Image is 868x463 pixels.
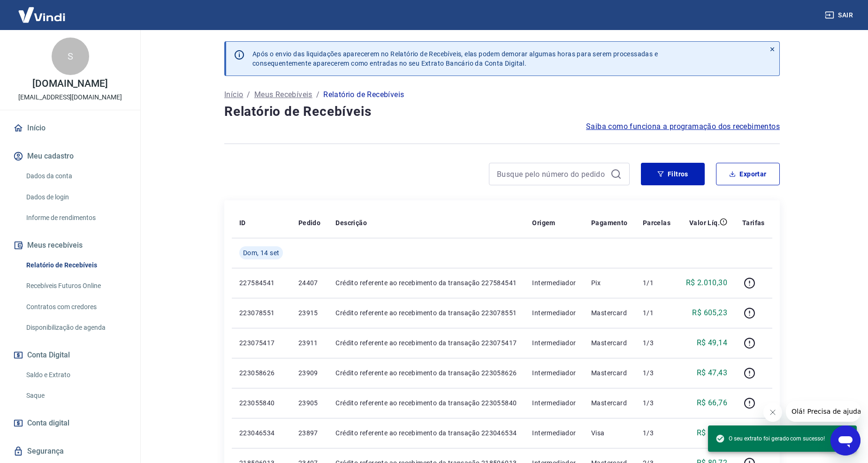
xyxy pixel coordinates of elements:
p: 1/3 [643,398,670,408]
p: Mastercard [591,368,628,378]
iframe: Fechar mensagem [763,403,782,422]
a: Conta digital [11,413,129,433]
p: R$ 605,23 [692,307,727,319]
p: Crédito referente ao recebimento da transação 223055840 [335,398,517,408]
button: Conta Digital [11,345,129,365]
p: Origem [532,218,555,228]
p: 223046534 [239,428,283,438]
p: Mastercard [591,398,628,408]
p: 23915 [298,308,321,318]
p: Crédito referente ao recebimento da transação 223046534 [335,428,517,438]
p: 23905 [298,398,321,408]
p: / [316,89,320,100]
a: Dados de login [23,188,129,207]
p: Tarifas [742,218,765,228]
p: 23897 [298,428,321,438]
div: S [52,38,89,75]
a: Saldo e Extrato [23,365,129,385]
button: Filtros [641,163,705,185]
p: Pix [591,278,628,288]
p: [DOMAIN_NAME] [32,79,108,89]
p: Pagamento [591,218,628,228]
a: Informe de rendimentos [23,208,129,228]
input: Busque pelo número do pedido [497,167,607,181]
p: Crédito referente ao recebimento da transação 223075417 [335,338,517,348]
p: / [247,89,250,100]
p: Mastercard [591,308,628,318]
p: Intermediador [532,308,576,318]
p: 223075417 [239,338,283,348]
a: Segurança [11,441,129,462]
p: 223078551 [239,308,283,318]
p: 223055840 [239,398,283,408]
p: R$ 66,76 [697,397,727,409]
p: Visa [591,428,628,438]
iframe: Mensagem da empresa [786,401,860,422]
p: R$ 41,42 [697,427,727,439]
button: Meus recebíveis [11,235,129,256]
a: Início [224,89,243,100]
p: [EMAIL_ADDRESS][DOMAIN_NAME] [18,92,122,102]
button: Meu cadastro [11,146,129,167]
p: Após o envio das liquidações aparecerem no Relatório de Recebíveis, elas podem demorar algumas ho... [252,49,658,68]
p: Intermediador [532,428,576,438]
p: 223058626 [239,368,283,378]
a: Saiba como funciona a programação dos recebimentos [586,121,780,132]
p: Valor Líq. [689,218,720,228]
button: Exportar [716,163,780,185]
p: 1/3 [643,368,670,378]
p: R$ 2.010,30 [686,277,727,288]
a: Dados da conta [23,167,129,186]
p: 24407 [298,278,321,288]
p: 1/1 [643,308,670,318]
a: Relatório de Recebíveis [23,256,129,275]
span: Olá! Precisa de ajuda? [6,7,79,14]
p: ID [239,218,246,228]
img: Vindi [11,0,72,29]
p: Relatório de Recebíveis [323,89,404,100]
a: Meus Recebíveis [254,89,312,100]
p: 1/1 [643,278,670,288]
p: 23909 [298,368,321,378]
p: Crédito referente ao recebimento da transação 227584541 [335,278,517,288]
p: Crédito referente ao recebimento da transação 223058626 [335,368,517,378]
p: R$ 47,43 [697,367,727,379]
p: Descrição [335,218,367,228]
p: Parcelas [643,218,670,228]
p: 227584541 [239,278,283,288]
p: Crédito referente ao recebimento da transação 223078551 [335,308,517,318]
a: Disponibilização de agenda [23,318,129,337]
p: Intermediador [532,368,576,378]
a: Início [11,118,129,138]
span: O seu extrato foi gerado com sucesso! [716,434,825,443]
a: Saque [23,386,129,405]
p: Pedido [298,218,320,228]
iframe: Botão para abrir a janela de mensagens [830,425,860,455]
p: Intermediador [532,398,576,408]
span: Dom, 14 set [243,248,279,258]
p: Intermediador [532,338,576,348]
a: Contratos com credores [23,297,129,317]
p: 1/3 [643,338,670,348]
h4: Relatório de Recebíveis [224,102,780,121]
p: Intermediador [532,278,576,288]
a: Recebíveis Futuros Online [23,276,129,296]
span: Conta digital [27,417,69,430]
p: R$ 49,14 [697,337,727,349]
p: 23911 [298,338,321,348]
p: Mastercard [591,338,628,348]
button: Sair [823,7,857,24]
p: 1/3 [643,428,670,438]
